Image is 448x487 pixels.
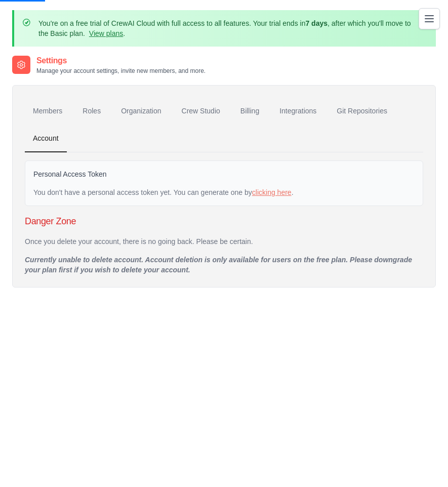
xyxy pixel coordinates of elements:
[89,29,123,37] a: View plans
[232,98,267,125] a: Billing
[38,18,412,38] p: You're on a free trial of CrewAI Cloud with full access to all features. Your trial ends in , aft...
[25,125,67,152] a: Account
[329,98,395,125] a: Git Repositories
[113,98,169,125] a: Organization
[305,19,328,27] strong: 7 days
[25,214,423,228] h3: Danger Zone
[25,98,70,125] a: Members
[33,187,415,197] div: You don't have a personal access token yet. You can generate one by .
[33,169,107,179] label: Personal Access Token
[174,98,228,125] a: Crew Studio
[419,8,440,29] button: Toggle navigation
[252,188,292,196] a: clicking here
[25,255,423,275] p: Currently unable to delete account. Account deletion is only available for users on the free plan...
[36,67,206,75] p: Manage your account settings, invite new members, and more.
[36,55,206,67] h2: Settings
[271,98,324,125] a: Integrations
[25,236,423,247] p: Once you delete your account, there is no going back. Please be certain.
[74,98,109,125] a: Roles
